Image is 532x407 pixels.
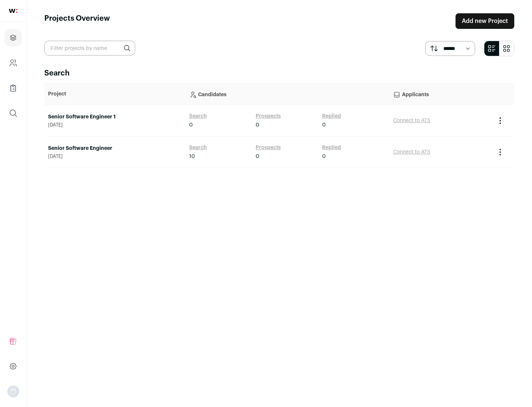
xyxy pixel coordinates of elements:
[322,153,326,160] span: 0
[44,68,514,78] h2: Search
[48,90,182,98] p: Project
[189,144,207,151] a: Search
[48,113,182,121] a: Senior Software Engineer 1
[189,121,193,129] span: 0
[48,145,182,152] a: Senior Software Engineer
[4,29,22,47] a: Projects
[393,118,430,123] a: Connect to ATS
[7,386,19,397] button: Open dropdown
[322,112,341,120] a: Replied
[256,112,281,120] a: Prospects
[189,153,195,160] span: 10
[496,148,505,157] button: Project Actions
[44,13,110,29] h1: Projects Overview
[256,144,281,151] a: Prospects
[4,54,22,72] a: Company and ATS Settings
[393,87,488,101] p: Applicants
[393,149,430,155] a: Connect to ATS
[256,121,259,129] span: 0
[322,144,341,151] a: Replied
[189,112,207,120] a: Search
[48,122,182,128] span: [DATE]
[44,41,135,55] input: Filter projects by name
[496,116,505,125] button: Project Actions
[322,121,326,129] span: 0
[189,87,386,101] p: Candidates
[256,153,259,160] span: 0
[7,386,19,397] img: nopic.png
[9,9,17,13] img: wellfound-shorthand-0d5821cbd27db2630d0214b213865d53afaa358527fdda9d0ea32b1df1b89c2c.svg
[48,154,182,159] span: [DATE]
[456,13,514,29] a: Add new Project
[4,79,22,97] a: Company Lists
